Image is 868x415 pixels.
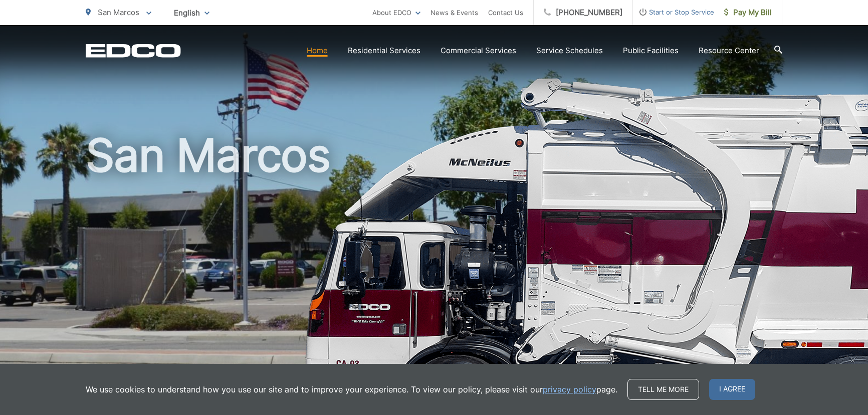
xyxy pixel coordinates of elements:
a: Tell me more [627,379,699,400]
a: News & Events [430,7,478,19]
a: About EDCO [372,7,420,19]
a: Resource Center [699,45,759,57]
span: San Marcos [98,8,139,17]
a: Residential Services [348,45,420,57]
span: Pay My Bill [724,7,772,19]
a: Home [307,45,328,57]
span: English [166,4,217,22]
a: EDCD logo. Return to the homepage. [86,44,181,58]
a: Contact Us [488,7,523,19]
a: Service Schedules [536,45,603,57]
a: Public Facilities [623,45,679,57]
a: Commercial Services [441,45,516,57]
p: We use cookies to understand how you use our site and to improve your experience. To view our pol... [86,383,617,395]
span: I agree [709,379,755,400]
a: privacy policy [543,383,596,395]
